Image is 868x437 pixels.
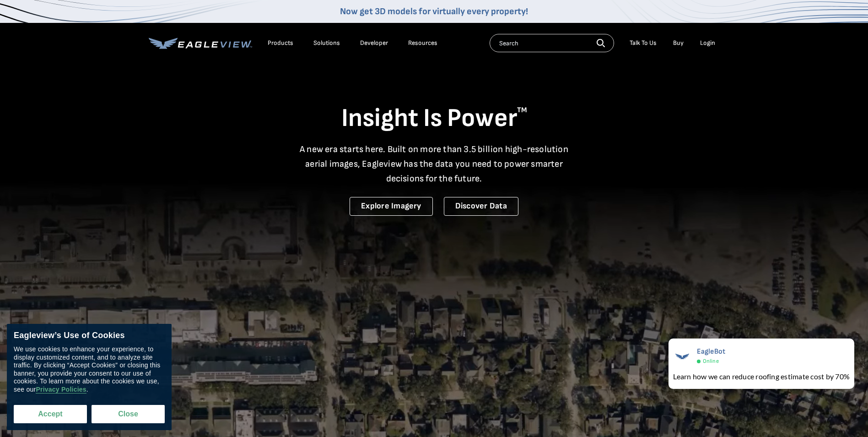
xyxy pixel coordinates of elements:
a: Discover Data [444,197,518,216]
div: Talk To Us [630,39,657,47]
button: Accept [14,405,87,423]
a: Explore Imagery [350,197,433,216]
div: Resources [408,39,437,47]
div: Login [700,39,715,47]
div: Products [268,39,293,47]
button: Close [92,405,165,423]
a: Buy [673,39,684,47]
img: EagleBot [673,347,691,366]
p: A new era starts here. Built on more than 3.5 billion high-resolution aerial images, Eagleview ha... [294,142,574,186]
a: Privacy Policies [36,386,86,393]
span: EagleBot [697,347,726,356]
a: Developer [360,39,388,47]
div: We use cookies to enhance your experience, to display customized content, and to analyze site tra... [14,345,165,393]
a: Now get 3D models for virtually every property! [340,6,528,17]
h1: Insight Is Power [149,103,720,135]
div: Solutions [313,39,340,47]
div: Eagleview’s Use of Cookies [14,331,165,341]
sup: TM [517,106,527,115]
div: Learn how we can reduce roofing estimate cost by 70% [673,371,850,382]
span: Online [703,358,719,365]
input: Search [490,34,614,52]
